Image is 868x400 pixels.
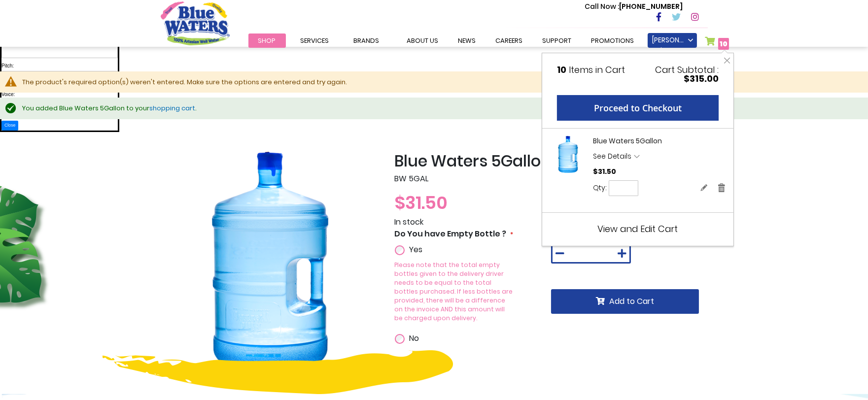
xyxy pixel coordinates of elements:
span: Call Now : [585,1,620,11]
p: [PHONE_NUMBER] [585,1,683,12]
a: Blue Waters 5Gallon [593,136,662,146]
a: Blue Waters 5Gallon [550,136,587,176]
span: Items in Cart [569,64,625,76]
a: careers [486,33,533,48]
a: News [449,33,486,48]
p: Please note that the total empty bottles given to the delivery driver needs to be equal to the to... [395,261,515,323]
div: You added Blue Waters 5Gallon to your . [22,103,858,113]
span: $31.50 [395,190,448,215]
span: $315.00 [684,72,719,85]
a: support [533,33,582,48]
a: View and Edit Cart [598,223,678,235]
button: Add to Cart [551,289,699,314]
span: Do You have Empty Bottle ? [395,228,507,239]
span: Services [301,36,329,45]
a: store logo [161,1,230,45]
span: Brands [354,36,380,45]
h2: Blue Waters 5Gallon [395,152,708,170]
button: Proceed to Checkout [557,95,719,121]
span: No [410,333,419,344]
img: yellow-design.png [103,350,453,394]
a: 10 [705,36,729,51]
span: Yes [410,244,423,255]
span: See Details [593,151,631,161]
a: Promotions [582,33,644,48]
span: Shop [258,36,276,45]
div: The product's required option(s) weren't entered. Make sure the options are entered and try again. [22,77,858,87]
span: 10 [720,39,728,49]
span: Cart Subtotal [655,64,715,76]
span: $31.50 [593,167,616,176]
a: about us [397,33,449,48]
label: Qty [593,183,607,193]
a: shopping cart [149,103,195,113]
a: [PERSON_NAME] Suite [648,33,697,48]
img: Blue Waters 5Gallon [550,136,587,173]
span: 10 [557,64,566,76]
img: Blue_Waters_5Gallon_1_20.png [161,152,380,371]
span: In stock [395,216,424,228]
p: BW 5GAL [395,173,708,185]
span: Add to Cart [609,296,654,307]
